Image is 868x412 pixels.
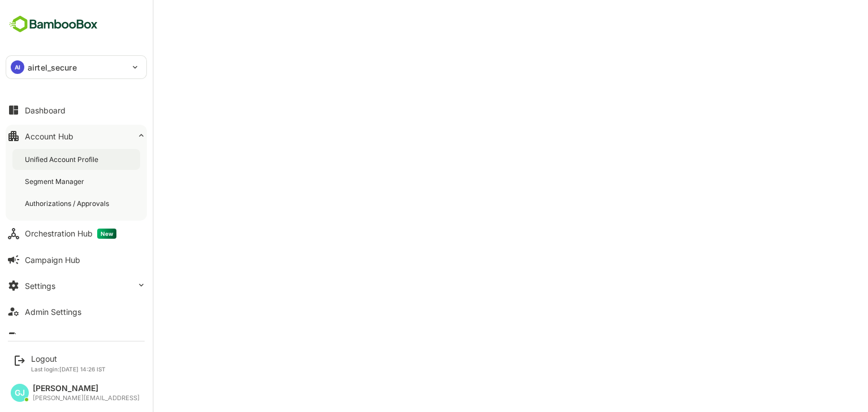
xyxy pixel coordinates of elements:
[31,366,106,372] p: Last login: [DATE] 14:26 IST
[25,199,111,208] div: Authorizations / Approvals
[25,307,81,317] div: Admin Settings
[25,255,80,265] div: Campaign Hub
[6,56,146,78] div: AIairtel_secure
[31,354,106,363] div: Logout
[6,248,147,271] button: Campaign Hub
[11,60,24,74] div: AI
[6,274,147,297] button: Settings
[6,300,147,323] button: Admin Settings
[25,132,73,141] div: Account Hub
[25,155,101,164] div: Unified Account Profile
[33,395,140,402] div: [PERSON_NAME][EMAIL_ADDRESS]
[6,326,147,349] button: Internal Pages
[25,281,55,291] div: Settings
[6,222,147,245] button: Orchestration HubNew
[6,125,147,147] button: Account Hub
[25,177,86,186] div: Segment Manager
[97,229,116,239] span: New
[25,106,66,115] div: Dashboard
[33,384,140,393] div: [PERSON_NAME]
[25,229,116,239] div: Orchestration Hub
[11,384,29,402] div: GJ
[28,62,77,73] p: airtel_secure
[6,99,147,121] button: Dashboard
[6,14,101,35] img: BambooboxFullLogoMark.5f36c76dfaba33ec1ec1367b70bb1252.svg
[25,333,78,343] div: Internal Pages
